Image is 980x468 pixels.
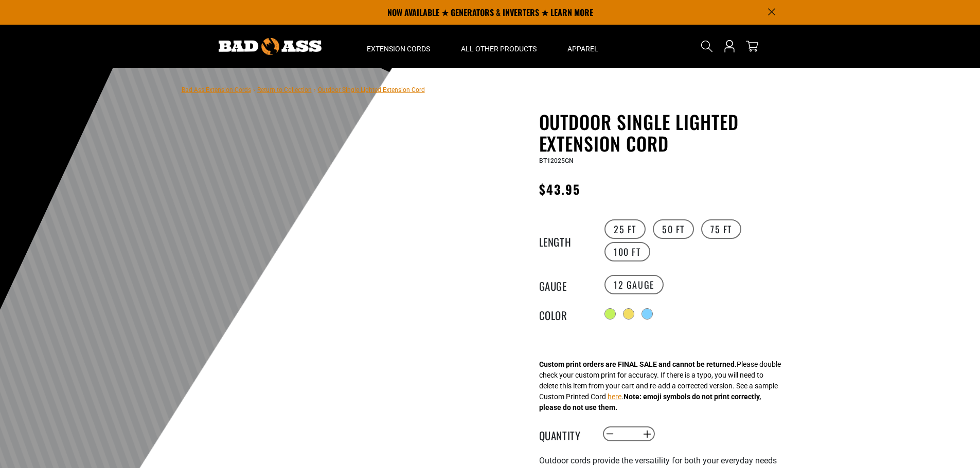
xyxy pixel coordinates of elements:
[539,234,591,247] legend: Length
[699,38,715,54] summary: Search
[182,86,251,93] a: Bad Ass Extension Cords
[552,25,614,68] summary: Apparel
[539,360,737,368] strong: Custom print orders are FINAL SALE and cannot be returned.
[539,111,791,154] h1: Outdoor Single Lighted Extension Cord
[539,157,574,164] span: BT12025GN
[539,180,580,198] span: $43.95
[539,392,761,411] strong: Note: emoji symbols do not print correctly, please do not use them.
[604,242,650,261] label: 100 FT
[539,427,591,441] label: Quantity
[604,219,646,239] label: 25 FT
[314,86,316,93] span: ›
[182,83,425,96] nav: breadcrumbs
[446,25,552,68] summary: All Other Products
[367,44,430,53] span: Extension Cords
[539,307,591,321] legend: Color
[318,86,425,93] span: Outdoor Single Lighted Extension Cord
[219,38,322,55] img: Bad Ass Extension Cords
[604,275,664,294] label: 12 Gauge
[608,391,621,402] button: here
[567,44,598,53] span: Apparel
[539,359,781,413] div: Please double check your custom print for accuracy. If there is a typo, you will need to delete t...
[653,219,694,239] label: 50 FT
[257,86,312,93] a: Return to Collection
[461,44,537,53] span: All Other Products
[351,25,446,68] summary: Extension Cords
[253,86,255,93] span: ›
[701,219,741,239] label: 75 FT
[539,278,591,291] legend: Gauge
